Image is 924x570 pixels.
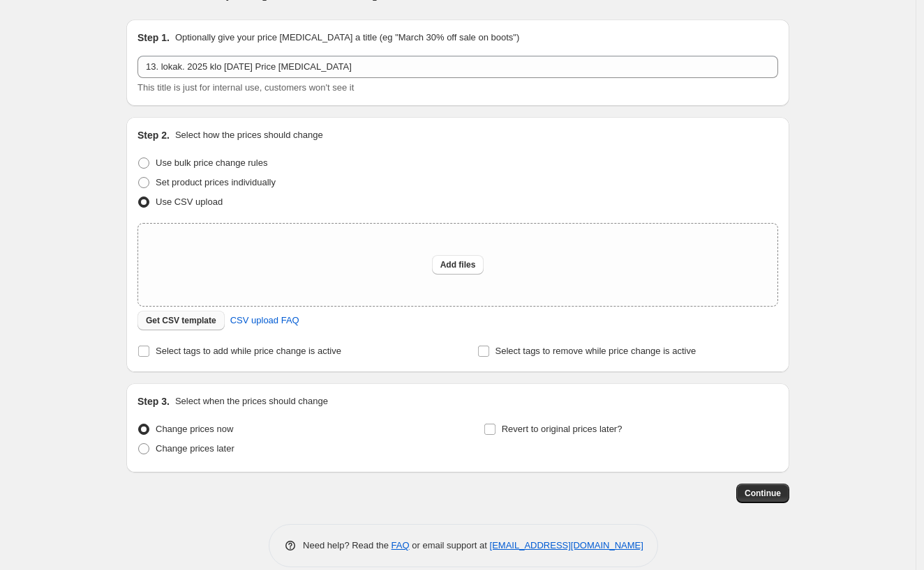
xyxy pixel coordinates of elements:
[410,540,490,550] span: or email support at
[156,424,233,434] span: Change prices now
[137,128,170,142] h2: Step 2.
[137,31,170,45] h2: Step 1.
[175,31,519,45] p: Optionally give your price [MEDICAL_DATA] a title (eg "March 30% off sale on boots")
[137,82,354,93] span: This title is just for internal use, customers won't see it
[156,157,267,168] span: Use bulk price change rules
[156,197,223,207] span: Use CSV upload
[156,346,341,356] span: Select tags to add while price change is active
[146,315,216,326] span: Get CSV template
[490,540,643,550] a: [EMAIL_ADDRESS][DOMAIN_NAME]
[137,56,778,78] input: 30% off holiday sale
[175,394,328,408] p: Select when the prices should change
[156,177,276,187] span: Set product prices individually
[745,488,781,499] span: Continue
[156,443,234,454] span: Change prices later
[432,255,484,275] button: Add files
[303,540,392,550] span: Need help? Read the
[495,346,696,356] span: Select tags to remove while price change is active
[175,128,323,142] p: Select how the prices should change
[230,314,299,328] span: CSV upload FAQ
[392,540,410,550] a: FAQ
[137,394,170,408] h2: Step 3.
[736,484,789,503] button: Continue
[222,309,308,332] a: CSV upload FAQ
[137,311,225,330] button: Get CSV template
[502,424,623,434] span: Revert to original prices later?
[440,259,476,270] span: Add files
